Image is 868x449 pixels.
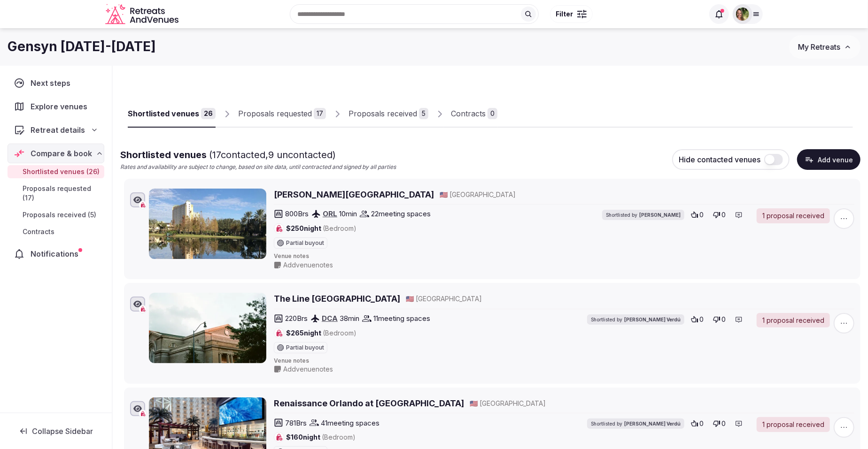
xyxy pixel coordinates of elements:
span: Venue notes [274,357,854,365]
div: 5 [419,108,428,119]
span: Hide contacted venues [679,155,760,164]
a: 1 proposal received [757,417,830,432]
span: 0 [699,315,704,324]
span: $265 night [286,328,356,338]
button: 🇺🇸 [440,190,448,199]
a: 1 proposal received [757,313,830,328]
button: 0 [688,417,706,430]
span: 22 meeting spaces [371,209,431,219]
span: Collapse Sidebar [32,426,93,436]
span: [PERSON_NAME] Verdú [624,316,681,323]
a: Explore venues [8,97,104,116]
span: [GEOGRAPHIC_DATA] [449,190,516,199]
span: Shortlisted venues [120,149,336,160]
span: Contracts [23,227,54,236]
a: ORL [323,209,337,218]
a: Renaissance Orlando at [GEOGRAPHIC_DATA] [274,397,464,409]
span: 🇺🇸 [440,190,448,198]
span: (Bedroom) [323,224,356,232]
p: Rates and availability are subject to change, based on site data, until contracted and signed by ... [120,163,396,171]
span: 781 Brs [285,418,307,428]
span: [PERSON_NAME] [639,212,681,218]
button: Collapse Sidebar [8,421,104,441]
button: Filter [550,5,593,23]
span: [GEOGRAPHIC_DATA] [480,399,546,408]
span: Add venue notes [283,260,333,270]
span: Retreat details [31,124,85,136]
button: 🇺🇸 [406,294,414,304]
span: Partial buyout [286,240,324,246]
span: 0 [721,315,726,324]
a: Next steps [8,73,104,93]
span: Venue notes [274,252,854,260]
a: Contracts0 [451,100,497,128]
div: Shortlisted by [602,210,684,220]
span: Compare & book [31,148,92,159]
div: Contracts [451,108,486,119]
span: Partial buyout [286,345,324,350]
span: My Retreats [798,42,840,52]
span: 220 Brs [285,313,308,323]
span: (Bedroom) [323,329,356,337]
h1: Gensyn [DATE]-[DATE] [8,38,156,56]
img: The Line Hotel DC [149,293,266,363]
span: Notifications [31,248,82,259]
span: 0 [721,419,726,428]
span: Proposals requested (17) [23,184,101,203]
svg: Retreats and Venues company logo [105,4,180,25]
span: $250 night [286,224,356,233]
span: Next steps [31,77,74,89]
span: 🇺🇸 [406,295,414,303]
div: 0 [488,108,497,119]
img: Shay Tippie [736,8,749,21]
a: Proposals received (5) [8,208,104,221]
a: Notifications [8,244,104,264]
button: Add venue [797,149,860,170]
h2: [PERSON_NAME][GEOGRAPHIC_DATA] [274,189,434,200]
span: ( 17 contacted, 9 uncontacted) [209,149,336,160]
button: 🇺🇸 [470,399,478,408]
a: Shortlisted venues26 [128,100,216,128]
div: Proposals requested [238,108,312,119]
span: 0 [699,419,704,428]
div: 17 [314,108,326,119]
span: Filter [556,9,573,19]
span: Add venue notes [283,365,333,374]
span: Proposals received (5) [23,210,96,220]
button: 0 [710,208,728,221]
a: Proposals requested (17) [8,182,104,205]
button: 0 [710,313,728,326]
button: My Retreats [789,35,860,59]
a: Visit the homepage [105,4,180,25]
a: Proposals requested17 [238,100,326,128]
a: Proposals received5 [349,100,428,128]
span: [GEOGRAPHIC_DATA] [416,294,482,304]
span: 🇺🇸 [470,399,478,407]
button: 0 [688,208,706,221]
div: 1 proposal received [757,208,830,223]
span: 0 [721,210,726,220]
span: 11 meeting spaces [373,313,430,323]
span: [PERSON_NAME] Verdú [624,420,681,427]
img: Rosen Plaza [149,189,266,259]
span: (Bedroom) [322,433,356,441]
a: Shortlisted venues (26) [8,165,104,178]
span: $160 night [286,433,356,442]
button: 0 [688,313,706,326]
div: Shortlisted by [587,419,684,429]
span: 41 meeting spaces [321,418,380,428]
span: 10 min [339,209,357,219]
div: Proposals received [349,108,417,119]
span: 38 min [340,313,359,323]
div: 26 [201,108,216,119]
div: Shortlisted by [587,314,684,325]
span: Explore venues [31,101,91,112]
span: 800 Brs [285,209,309,219]
a: DCA [322,314,338,323]
a: The Line [GEOGRAPHIC_DATA] [274,293,400,304]
button: 0 [710,417,728,430]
